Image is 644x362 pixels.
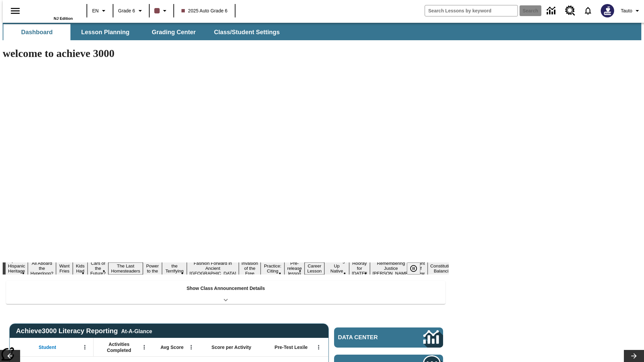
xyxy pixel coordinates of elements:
span: Student [39,344,56,350]
a: Data Center [334,327,443,348]
button: Slide 18 The Constitution's Balancing Act [428,257,460,280]
button: Slide 9 Fashion Forward in Ancient Rome [187,260,239,277]
span: NJ Edition [54,16,73,20]
button: Language: EN, Select a language [89,5,111,17]
button: Slide 8 Attack of the Terrifying Tomatoes [162,257,187,280]
p: Show Class Announcement Details [186,285,265,292]
button: Slide 11 Mixed Practice: Citing Evidence [261,257,284,280]
input: search field [425,5,518,16]
button: Pause [407,262,420,275]
span: Score per Activity [212,344,252,350]
span: Activities Completed [97,341,141,353]
div: At-A-Glance [121,327,152,335]
button: Slide 12 Pre-release lesson [284,260,305,277]
button: Slide 14 Cooking Up Native Traditions [324,257,349,280]
button: Slide 2 All Aboard the Hyperloop? [28,260,56,277]
button: Slide 10 The Invasion of the Free CD [239,255,261,282]
span: EN [92,7,99,14]
button: Slide 13 Career Lesson [305,262,324,275]
img: Avatar [601,4,614,17]
a: Resource Center, Will open in new tab [561,2,579,20]
button: Class color is dark brown. Change class color [152,5,171,17]
button: Open Menu [139,342,149,352]
button: Open Menu [314,342,324,352]
span: Achieve3000 Literacy Reporting [16,327,152,335]
h1: welcome to achieve 3000 [3,47,449,60]
span: Data Center [338,334,401,341]
div: Home [29,2,73,20]
button: Slide 16 Remembering Justice O'Connor [370,260,412,277]
button: Grading Center [140,24,207,40]
button: Slide 4 Dirty Jobs Kids Had To Do [73,252,88,285]
button: Profile/Settings [618,5,644,17]
a: Data Center [543,2,561,20]
div: SubNavbar [3,24,286,40]
button: Select a new avatar [597,2,618,19]
button: Open Menu [80,342,90,352]
a: Notifications [579,2,597,19]
button: Open Menu [186,342,196,352]
a: Home [29,3,73,16]
div: Show Class Announcement Details [6,281,445,304]
div: Pause [407,262,427,275]
span: Grade 6 [118,7,135,14]
button: Grade: Grade 6, Select a grade [115,5,147,17]
button: Slide 1 ¡Viva Hispanic Heritage Month! [5,257,28,280]
button: Slide 6 The Last Homesteaders [108,262,143,275]
span: 2025 Auto Grade 6 [181,7,228,14]
button: Slide 5 Cars of the Future? [88,260,108,277]
button: Class/Student Settings [209,24,285,40]
button: Dashboard [3,24,70,40]
button: Slide 7 Solar Power to the People [143,257,162,280]
span: Avg Score [160,344,183,350]
button: Open side menu [5,1,25,21]
button: Lesson carousel, Next [624,350,644,362]
button: Slide 3 Do You Want Fries With That? [56,252,73,285]
span: Tauto [621,7,632,14]
div: SubNavbar [3,23,641,40]
button: Slide 15 Hooray for Constitution Day! [349,260,370,277]
button: Lesson Planning [72,24,139,40]
span: Pre-Test Lexile [275,344,308,350]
